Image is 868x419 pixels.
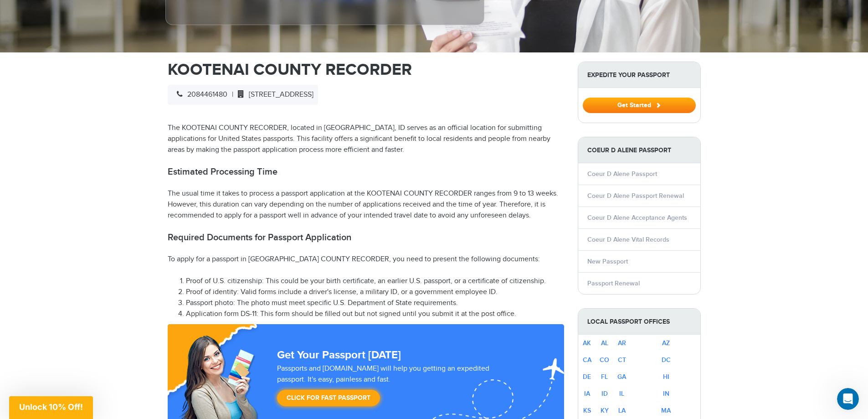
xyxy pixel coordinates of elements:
strong: Coeur D Alene Passport [578,137,700,163]
a: CA [583,356,591,364]
span: 2084461480 [172,90,227,99]
li: Passport photo: The photo must meet specific U.S. Department of State requirements. [186,298,564,309]
a: CO [600,356,609,364]
h2: Required Documents for Passport Application [168,232,564,243]
a: ID [601,390,608,398]
span: Unlock 10% Off! [19,402,83,412]
a: IA [584,390,590,398]
p: The KOOTENAI COUNTY RECORDER, located in [GEOGRAPHIC_DATA], ID serves as an official location for... [168,123,564,155]
a: AK [583,339,591,347]
a: AZ [662,339,670,347]
div: Passports and [DOMAIN_NAME] will help you getting an expedited passport. It's easy, painless and ... [273,363,522,411]
li: Proof of identity: Valid forms include a driver's license, a military ID, or a government employe... [186,287,564,298]
a: Passport Renewal [587,279,640,287]
span: [STREET_ADDRESS] [233,90,313,99]
a: LA [618,407,626,414]
a: DC [662,356,671,364]
a: AR [618,339,626,347]
a: Coeur D Alene Vital Records [587,236,669,243]
a: HI [663,373,669,381]
a: Coeur D Alene Acceptance Agents [587,214,687,222]
a: Coeur D Alene Passport Renewal [587,192,684,200]
iframe: Intercom live chat [837,388,859,410]
a: FL [601,373,608,381]
p: The usual time it takes to process a passport application at the KOOTENAI COUNTY RECORDER ranges ... [168,188,564,221]
a: DE [583,373,591,381]
button: Get Started [583,98,696,113]
p: To apply for a passport in [GEOGRAPHIC_DATA] COUNTY RECORDER, you need to present the following d... [168,254,564,265]
a: KS [583,407,591,414]
li: Proof of U.S. citizenship: This could be your birth certificate, an earlier U.S. passport, or a c... [186,276,564,287]
a: Click for Fast Passport [277,390,380,406]
h2: Estimated Processing Time [168,166,564,177]
a: KY [601,407,609,414]
li: Application form DS-11: This form should be filled out but not signed until you submit it at the ... [186,309,564,320]
a: AL [601,339,608,347]
a: Coeur D Alene Passport [587,170,657,178]
a: MA [661,407,671,414]
strong: Expedite Your Passport [578,62,700,88]
div: Unlock 10% Off! [9,396,93,419]
a: New Passport [587,258,628,265]
strong: Local Passport Offices [578,309,700,335]
a: IL [619,390,624,398]
h1: KOOTENAI COUNTY RECORDER [168,62,564,78]
a: CT [618,356,626,364]
strong: Get Your Passport [DATE] [277,348,401,362]
a: GA [617,373,626,381]
div: | [168,85,318,105]
a: Get Started [583,101,696,109]
a: IN [663,390,669,398]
